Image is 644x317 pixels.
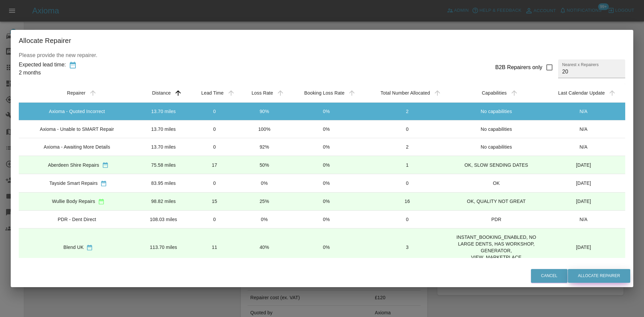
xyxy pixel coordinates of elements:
td: 0% [240,210,289,228]
td: 98.82 miles [138,192,190,210]
td: OK, SLOW SENDING DATES [451,156,542,174]
div: PDR - Dent Direct [58,216,96,223]
td: 90% [240,103,289,120]
td: [DATE] [542,228,625,266]
div: Axioma - Unable to SMART Repair [40,126,114,133]
div: Expected lead time: [19,61,66,69]
td: 0% [240,174,289,192]
td: 0 [189,120,239,138]
td: 2 [364,138,451,156]
div: Tayside Smart Repairs [49,180,98,187]
button: Allocate Repairer [568,269,630,283]
td: N/A [542,120,625,138]
td: 83.95 miles [138,174,190,192]
td: 25% [240,192,289,210]
td: 0% [289,138,364,156]
td: 0 [189,174,239,192]
td: 92% [240,138,289,156]
td: INSTANT_BOOKING_ENABLED, NO LARGE DENTS, HAS WORKSHOP, GENERATOR, VIEW_MARKETPLACE [451,228,542,266]
td: 0 [189,138,239,156]
td: 0% [289,174,364,192]
td: N/A [542,138,625,156]
div: Booking Loss Rate [304,90,344,96]
div: Distance [152,90,171,96]
td: [DATE] [542,192,625,210]
div: Aberdeen Shire Repairs [48,162,99,168]
div: 2 months [19,69,66,77]
td: 75.58 miles [138,156,190,174]
label: Nearest x Repairers [562,62,599,67]
td: 15 [189,192,239,210]
div: Blend UK [63,244,84,251]
td: N/A [542,210,625,228]
td: N/A [542,103,625,120]
p: Please provide the new repairer. [19,51,625,59]
td: 16 [364,192,451,210]
td: 13.70 miles [138,120,190,138]
td: 13.70 miles [138,103,190,120]
td: 0% [289,156,364,174]
div: Axioma - Quoted Incorrect [49,108,105,115]
td: 0 [364,174,451,192]
td: OK, QUALITY NOT GREAT [451,192,542,210]
td: 13.70 miles [138,138,190,156]
td: No capabilities [451,103,542,120]
td: 40% [240,228,289,266]
td: 0% [289,210,364,228]
td: OK [451,174,542,192]
div: Axioma - Awaiting More Details [44,144,110,150]
td: PDR [451,210,542,228]
td: 0% [289,120,364,138]
td: 0% [289,228,364,266]
td: 100% [240,120,289,138]
div: Wullie Body Repairs [52,198,95,205]
td: 50% [240,156,289,174]
td: 2 [364,103,451,120]
td: 0 [189,103,239,120]
td: [DATE] [542,156,625,174]
td: 0% [289,192,364,210]
td: 0 [364,210,451,228]
td: 1 [364,156,451,174]
div: Total Number Allocated [381,90,430,96]
td: [DATE] [542,174,625,192]
h2: Allocate Repairer [11,30,633,51]
td: 0% [289,103,364,120]
td: 17 [189,156,239,174]
div: Lead Time [201,90,224,96]
td: 113.70 miles [138,228,190,266]
div: Repairer [67,90,86,96]
div: Last Calendar Update [558,90,605,96]
button: Cancel [531,269,568,283]
div: B2B Repairers only [495,63,542,71]
td: 108.03 miles [138,210,190,228]
div: Loss Rate [252,90,273,96]
td: 3 [364,228,451,266]
div: Capabilities [482,90,507,96]
td: No capabilities [451,138,542,156]
td: 11 [189,228,239,266]
td: No capabilities [451,120,542,138]
td: 0 [189,210,239,228]
td: 0 [364,120,451,138]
